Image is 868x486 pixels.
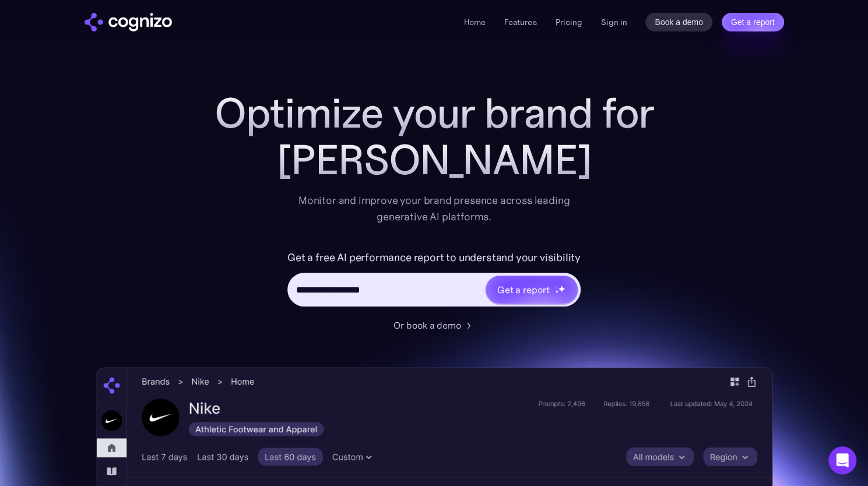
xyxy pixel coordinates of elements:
[85,13,172,31] a: home
[497,283,550,297] div: Get a report
[722,13,784,31] a: Get a report
[393,318,461,332] div: Or book a demo
[287,248,581,312] form: Hero URL Input Form
[600,15,627,29] a: Sign in
[464,17,486,27] a: Home
[393,318,475,332] a: Or book a demo
[645,13,712,31] a: Book a demo
[555,286,557,287] img: star
[504,17,536,27] a: Features
[291,192,578,225] div: Monitor and improve your brand presence across leading generative AI platforms.
[85,13,172,31] img: cognizo logo
[555,17,582,27] a: Pricing
[828,446,856,474] div: Open Intercom Messenger
[201,136,667,183] div: [PERSON_NAME]
[201,90,667,136] h1: Optimize your brand for
[555,290,559,294] img: star
[484,274,579,305] a: Get a reportstarstarstar
[558,285,565,293] img: star
[287,248,581,267] label: Get a free AI performance report to understand your visibility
